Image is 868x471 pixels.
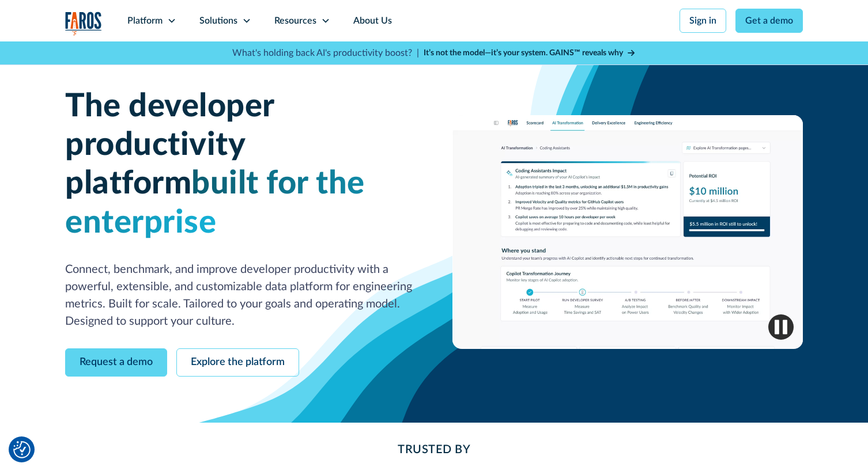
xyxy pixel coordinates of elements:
h1: The developer productivity platform [65,88,416,242]
img: Revisit consent button [13,441,31,458]
button: Cookie Settings [13,441,31,458]
a: It’s not the model—it’s your system. GAINS™ reveals why [424,47,636,59]
a: home [65,12,102,35]
strong: It’s not the model—it’s your system. GAINS™ reveals why [424,49,623,57]
div: Resources [274,14,316,28]
a: Request a demo [65,348,167,377]
p: What's holding back AI's productivity boost? | [232,46,419,60]
img: Logo of the analytics and reporting company Faros. [65,12,102,35]
h2: Trusted By [157,441,711,458]
p: Connect, benchmark, and improve developer productivity with a powerful, extensible, and customiza... [65,261,416,330]
img: Pause video [768,314,794,340]
div: Platform [127,14,163,28]
a: Sign in [680,9,726,33]
a: Get a demo [735,9,803,33]
span: built for the enterprise [65,168,365,238]
div: Solutions [199,14,237,28]
a: Explore the platform [176,348,299,377]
